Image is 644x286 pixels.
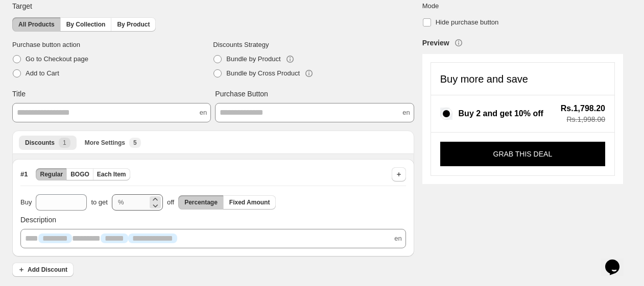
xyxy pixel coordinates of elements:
span: Percentage [184,198,218,206]
span: # 1 [20,169,28,179]
span: Hide purchase button [436,18,499,26]
span: Purchase button action [12,40,213,50]
span: Buy [20,197,32,207]
button: Percentage [178,195,224,210]
button: Each Item [93,168,130,180]
span: Fixed Amount [229,198,270,206]
span: Bundle by Product [226,55,280,63]
span: 1 [63,139,66,147]
span: Discounts Strategy [213,40,414,50]
input: Buy 2 and get 10% off [440,108,452,120]
span: Rs.1,998.00 [561,116,605,123]
span: Regular [40,170,63,178]
span: Target [12,1,32,11]
span: Rs.1,798.20 [561,105,605,113]
div: Total savings [552,105,605,123]
button: Regular [36,168,67,180]
span: Add to Cart [26,69,59,77]
span: BOGO [70,170,89,178]
span: 5 [133,139,137,147]
span: Buy 2 and get 10% off [459,109,543,118]
span: Title [12,89,26,99]
span: en [394,233,401,244]
span: Bundle by Cross Product [226,69,300,77]
span: Purchase Button [215,89,268,99]
span: Description [20,215,56,225]
span: to get [91,197,108,207]
button: Add Discount [12,263,74,277]
button: BOGO [66,168,93,180]
span: Go to Checkout page [26,55,88,63]
span: By Collection [66,20,106,29]
span: en [402,108,410,118]
span: All Products [18,20,55,29]
h4: Buy more and save [440,74,528,84]
span: Discounts [25,139,55,147]
span: Each Item [97,170,126,178]
span: Add Discount [28,266,67,274]
span: More Settings [85,139,125,147]
button: GRAB THIS DEAL [440,142,605,166]
span: Mode [422,1,623,11]
span: By Product [117,20,150,29]
h3: Preview [422,38,449,48]
span: off [167,197,174,207]
button: By Collection [60,17,112,32]
button: Fixed Amount [223,195,276,210]
button: By Product [111,17,156,32]
iframe: chat widget [601,245,634,276]
span: en [200,108,207,118]
button: All Products [12,17,61,32]
div: % [118,197,124,207]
